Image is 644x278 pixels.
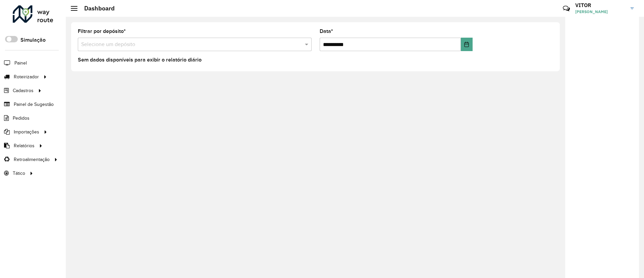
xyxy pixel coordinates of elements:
[13,87,34,94] span: Cadastros
[320,27,333,35] label: Data
[575,2,626,8] h3: VITOR
[14,101,54,108] span: Painel de Sugestão
[78,27,126,35] label: Filtrar por depósito
[14,59,27,67] span: Painel
[14,156,50,163] span: Retroalimentação
[20,36,46,44] label: Simulação
[78,56,202,64] label: Sem dados disponíveis para exibir o relatório diário
[559,1,574,16] a: Contato Rápido
[14,142,35,149] span: Relatórios
[14,73,39,80] span: Roteirizador
[13,170,25,177] span: Tático
[461,38,473,51] button: Choose Date
[14,128,39,135] span: Importações
[13,115,30,122] span: Pedidos
[575,9,626,15] span: [PERSON_NAME]
[77,5,115,12] h2: Dashboard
